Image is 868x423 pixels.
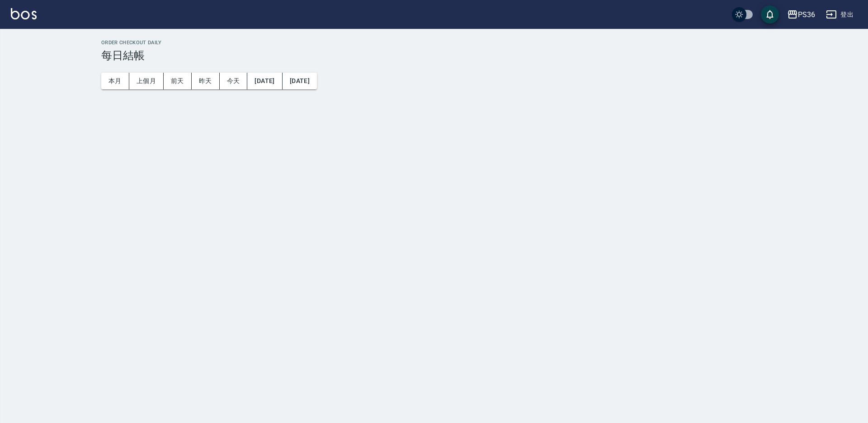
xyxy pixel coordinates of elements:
h3: 每日結帳 [101,49,857,62]
button: PS36 [783,5,819,24]
h2: Order checkout daily [101,40,857,46]
button: 今天 [220,73,248,89]
div: PS36 [798,9,815,20]
button: 登出 [822,6,857,23]
button: save [761,5,779,23]
button: 前天 [164,73,192,89]
button: 昨天 [192,73,220,89]
button: [DATE] [247,73,282,89]
img: Logo [11,8,37,19]
button: 上個月 [129,73,164,89]
button: 本月 [101,73,129,89]
button: [DATE] [283,73,317,89]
